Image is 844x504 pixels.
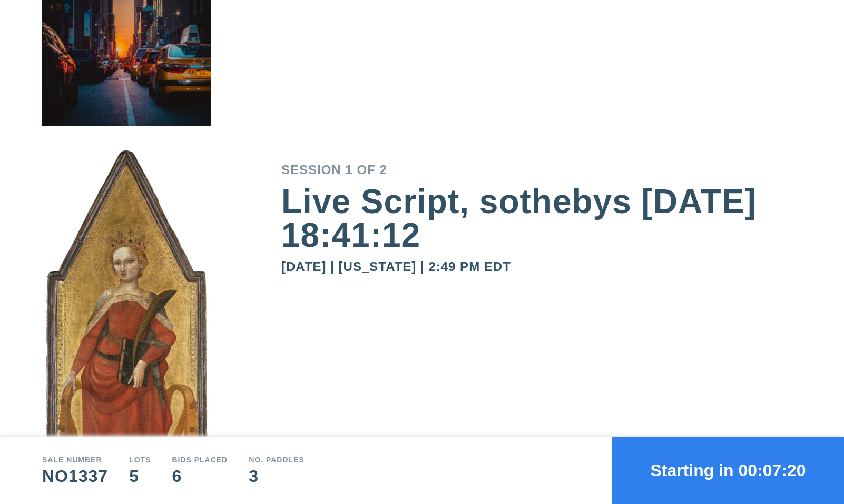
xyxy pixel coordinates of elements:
[249,456,305,463] div: No. Paddles
[281,185,802,252] div: Live Script, sothebys [DATE] 18:41:12
[249,468,305,485] div: 3
[42,456,108,463] div: Sale number
[172,456,228,463] div: Bids Placed
[612,437,844,504] button: Starting in 00:07:20
[129,456,151,463] div: Lots
[42,468,108,485] div: NO1337
[281,260,802,273] div: [DATE] | [US_STATE] | 2:49 PM EDT
[129,468,151,485] div: 5
[281,164,802,176] div: Session 1 of 2
[42,28,211,176] img: small
[172,468,228,485] div: 6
